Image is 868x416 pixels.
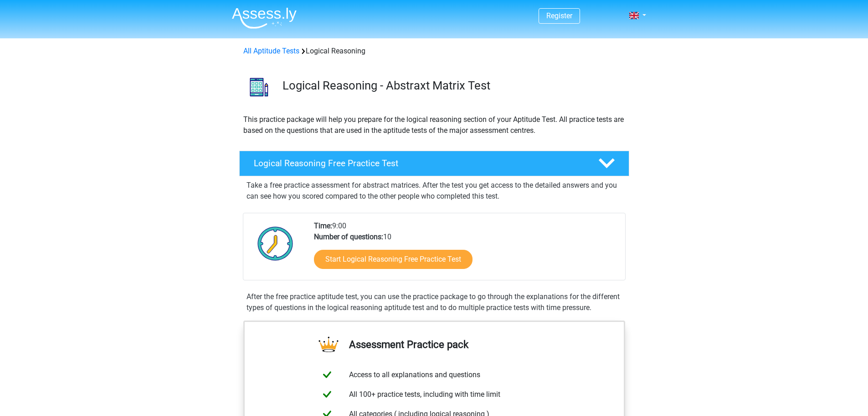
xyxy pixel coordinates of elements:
div: After the free practice aptitude test, you can use the practice package to go through the explana... [243,291,626,313]
b: Number of questions: [314,232,383,241]
a: All Aptitude Tests [243,47,299,55]
a: Logical Reasoning Free Practice Test [236,151,633,176]
h3: Logical Reasoning - Abstraxt Matrix Test [282,79,622,93]
div: 9:00 10 [307,221,625,280]
div: Logical Reasoning [240,46,629,57]
img: Assessly [232,7,297,29]
b: Time: [314,221,332,230]
p: This practice package will help you prepare for the logical reasoning section of your Aptitude Te... [243,114,625,136]
img: Clock [252,221,298,266]
img: logical reasoning [240,68,278,106]
a: Start Logical Reasoning Free Practice Test [314,250,473,269]
p: Take a free practice assessment for abstract matrices. After the test you get access to the detai... [247,180,622,202]
a: Register [546,11,572,20]
h4: Logical Reasoning Free Practice Test [254,158,584,169]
